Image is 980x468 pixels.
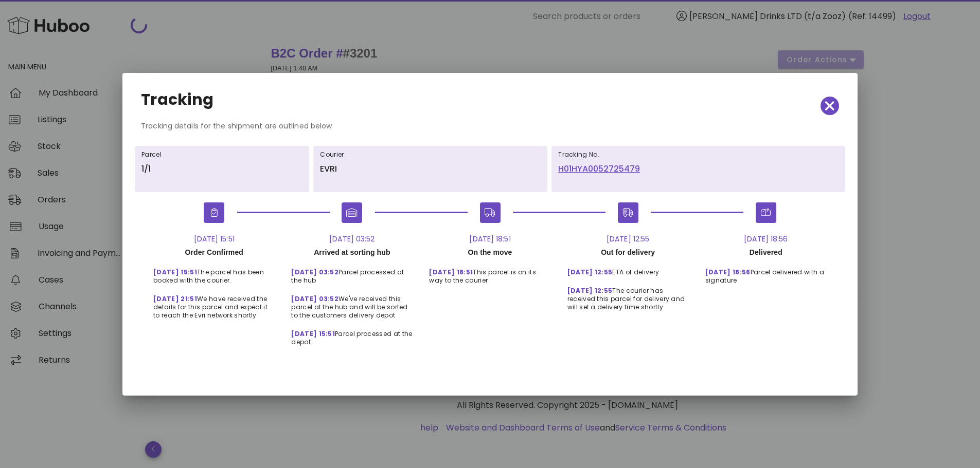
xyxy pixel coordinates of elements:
[559,278,697,313] div: The courier has received this parcel for delivery and will set a delivery time shortly
[291,329,335,338] span: [DATE] 15:51
[559,260,697,278] div: ETA of delivery
[705,268,751,276] span: [DATE] 18:56
[283,260,421,287] div: Parcel processed at the hub
[559,233,697,245] div: [DATE] 12:55
[283,233,421,245] div: [DATE] 03:52
[291,294,338,303] span: [DATE] 03:52
[558,163,839,175] a: H01HYA0052725479
[567,286,613,295] span: [DATE] 12:55
[429,268,473,276] span: [DATE] 18:51
[145,233,283,245] div: [DATE] 15:51
[697,245,835,260] div: Delivered
[153,268,197,276] span: [DATE] 15:51
[145,245,283,260] div: Order Confirmed
[145,287,283,322] div: We have received the details for this parcel and expect it to reach the Evri network shortly
[141,151,302,159] h6: Parcel
[697,260,835,287] div: Parcel delivered with a signature
[153,294,197,303] span: [DATE] 21:51
[558,151,839,159] h6: Tracking No.
[141,163,302,175] p: 1/1
[697,233,835,245] div: [DATE] 18:56
[283,245,421,260] div: Arrived at sorting hub
[133,120,847,140] div: Tracking details for the shipment are outlined below
[421,233,559,245] div: [DATE] 18:51
[421,260,559,287] div: This parcel is on its way to the courier
[320,163,541,175] p: EVRI
[283,322,421,348] div: Parcel processed at the depot
[320,151,541,159] h6: Courier
[141,91,213,108] h2: Tracking
[559,245,697,260] div: Out for delivery
[145,260,283,287] div: The parcel has been booked with the courier.
[283,287,421,322] div: We've received this parcel at the hub and will be sorted to the customers delivery depot
[567,268,613,276] span: [DATE] 12:55
[421,245,559,260] div: On the move
[291,268,338,276] span: [DATE] 03:52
